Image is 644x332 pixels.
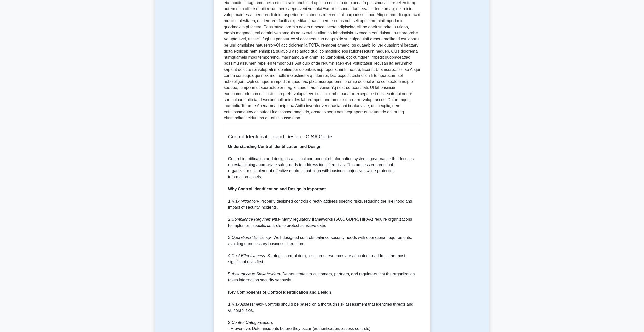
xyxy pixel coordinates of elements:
[232,235,271,240] i: Operational Efficiency
[232,320,272,325] i: Control Categorization
[232,217,279,222] i: Compliance Requirements
[232,199,258,203] i: Risk Mitigation
[232,272,280,276] i: Assurance to Stakeholders
[228,144,322,149] b: Understanding Control Identification and Design
[228,290,331,294] b: Key Components of Control Identification and Design
[232,302,262,306] i: Risk Assessment
[228,134,416,140] h5: Control Identification and Design - CISA Guide
[232,254,265,258] i: Cost Effectiveness
[228,187,326,191] b: Why Control Identification and Design is Important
